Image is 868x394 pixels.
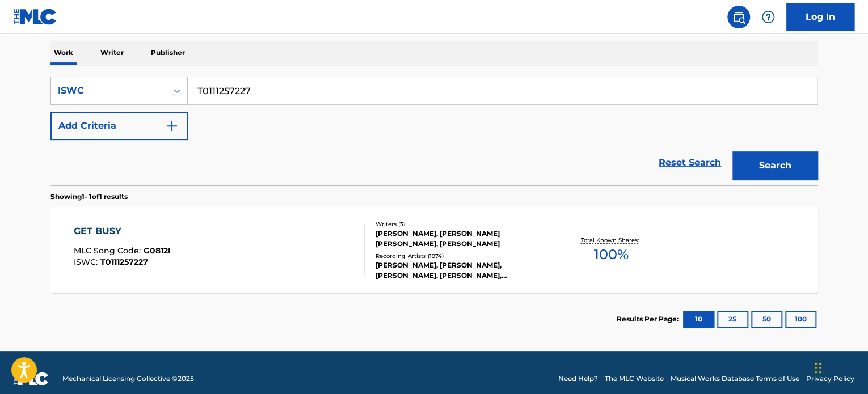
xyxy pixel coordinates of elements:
p: Writer [97,41,127,65]
div: Writers ( 3 ) [376,220,547,228]
button: 10 [683,311,714,328]
div: Help [757,6,779,28]
img: logo [14,372,49,385]
button: Add Criteria [50,112,188,140]
img: search [732,10,745,24]
img: MLC Logo [14,9,57,25]
iframe: Chat Widget [811,340,868,394]
div: ISWC [58,84,160,98]
p: Results Per Page: [617,314,681,324]
div: [PERSON_NAME], [PERSON_NAME] [PERSON_NAME], [PERSON_NAME] [376,228,547,249]
span: Mechanical Licensing Collective © 2025 [62,374,194,384]
a: GET BUSYMLC Song Code:G0812IISWC:T0111257227Writers (3)[PERSON_NAME], [PERSON_NAME] [PERSON_NAME]... [50,207,818,293]
button: 100 [785,311,816,328]
span: 100 % [593,244,628,265]
span: T0111257227 [100,257,148,267]
a: Log In [786,3,854,31]
form: Search Form [50,77,818,185]
a: Public Search [727,6,750,28]
a: The MLC Website [605,374,664,384]
img: 9d2ae6d4665cec9f34b9.svg [165,119,179,133]
span: G0812I [144,245,171,256]
img: help [761,10,775,24]
div: Recording Artists ( 1974 ) [376,252,547,260]
div: GET BUSY [74,224,171,238]
span: MLC Song Code : [74,245,144,256]
span: ISWC : [74,257,100,267]
a: Musical Works Database Terms of Use [671,374,799,384]
p: Publisher [148,41,188,65]
div: [PERSON_NAME], [PERSON_NAME], [PERSON_NAME], [PERSON_NAME], [PERSON_NAME] [376,260,547,281]
button: 50 [751,311,782,328]
p: Total Known Shares: [580,236,641,244]
p: Showing 1 - 1 of 1 results [50,192,128,202]
a: Privacy Policy [806,374,854,384]
button: 25 [717,311,748,328]
div: Drag [815,351,821,385]
p: Work [50,41,77,65]
button: Search [732,151,818,180]
a: Need Help? [558,374,598,384]
a: Reset Search [653,150,727,175]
